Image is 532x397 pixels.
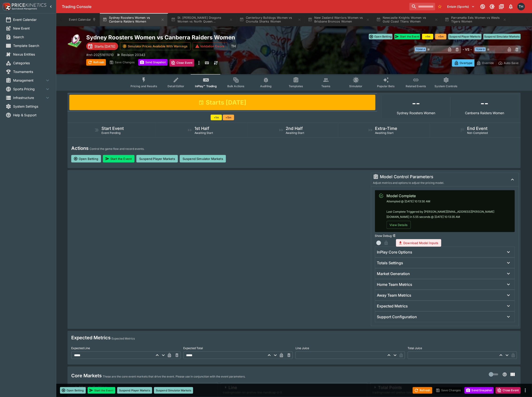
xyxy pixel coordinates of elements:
[497,2,506,11] button: Documentation
[296,344,405,352] label: Line Juice
[286,131,304,135] span: Awaiting Start
[289,84,303,88] span: Templates
[435,34,446,39] button: +5m
[377,84,395,88] span: Popular Bets
[422,34,433,39] button: +1m
[62,4,408,9] div: Trading Console
[13,34,50,39] span: Search
[193,42,228,50] button: Validation Errors
[13,113,50,117] span: Help & Support
[71,145,89,151] h4: Actions
[13,104,50,109] span: System Settings
[435,84,458,88] span: System Controls
[86,34,303,41] h2: Copy To Clipboard
[377,282,412,287] h6: Home Team Metrics
[496,59,521,67] button: Auto-Save
[103,155,135,163] button: Start the Event
[13,60,50,65] span: Categories
[71,344,181,352] label: Expected Line
[229,42,238,50] div: Todd Henderson
[13,43,50,48] span: Template Search
[60,387,86,394] button: Open Betting
[375,126,397,131] h5: Extra-Time
[517,3,525,10] div: Todd Henderson
[195,126,209,131] h5: 1st Half
[71,335,111,341] h4: Expected Metrics
[100,13,167,26] button: Sydney Roosters Women vs Canberra Raiders Women
[393,234,396,237] button: Show Debug
[12,3,46,7] img: PriceKinetics
[479,2,487,11] button: Connected to PK
[321,84,331,88] span: Teams
[196,59,202,67] button: more
[377,271,410,276] h6: Market Generation
[138,59,168,66] button: Send Snapshot
[467,131,488,135] span: Not-Completed
[516,1,526,12] button: Todd Henderson
[13,87,45,91] span: Sports Pricing
[305,13,373,26] button: New Zealand Warriors Women vs Brisbane Broncos Women
[523,388,528,393] button: more
[413,387,432,394] button: Refresh
[195,84,217,88] span: InPlay™ Trading
[168,13,236,26] button: St. [PERSON_NAME] Dragons Women vs North Queen...
[481,97,489,110] h1: --
[396,239,441,247] button: Download Model Inputs
[211,115,222,120] button: +1m
[387,193,511,199] div: Model Complete
[445,3,478,10] button: Select Tenant
[13,52,50,57] span: Nexus Entities
[101,126,124,131] h5: Start Event
[237,13,304,26] button: Canterbury Bulldogs Women vs Cronulla Sharks Women
[12,8,37,10] img: Sportsbook Management
[184,344,293,352] label: Expected Total
[460,60,472,65] p: Overtype
[90,147,144,151] p: Control the game flow and record events.
[442,13,510,26] button: Parramatta Eels Women vs Wests Tigers Women
[71,155,101,163] button: Open Betting
[475,47,486,51] span: Team B
[120,42,191,50] button: Simulator Prices Available With Warnings
[66,13,99,26] button: Event Calendar
[195,131,213,135] span: Awaiting Start
[373,181,444,185] span: Adjust metrics and options to adjust the pricing model.
[117,387,152,394] button: Suspend Player Markets
[377,250,412,255] h6: InPlay Core Options
[86,52,114,57] p: Copy To Clipboard
[286,126,303,131] h5: 2nd Half
[1,2,11,11] img: PriceKinetics Logo
[13,95,45,100] span: Infrastructure
[504,60,519,65] p: Auto-Save
[223,115,234,120] button: +5m
[448,34,481,39] button: Suspend Player Markets
[408,344,517,352] label: Total Juice
[154,387,193,394] button: Suspend Simulator Markets
[121,52,145,57] p: Revision 20343
[488,2,496,11] button: Toggle light/dark mode
[67,34,82,49] img: rugby_league.png
[474,59,496,67] button: Override
[496,387,521,394] button: Close Event
[180,155,226,163] button: Suspend Simulator Markets
[375,234,392,238] p: Show Debug
[169,59,195,67] button: Close Event
[112,336,135,341] p: Expected Metrics
[206,98,247,106] h1: Starts [DATE]
[465,387,494,394] button: Send Snapshot
[86,59,106,66] button: Refresh
[377,261,403,265] h6: Totals Settings
[482,60,494,65] p: Override
[406,84,426,88] span: Related Events
[452,59,521,67] div: Start From
[394,34,420,39] button: Start the Event
[507,2,515,11] button: Notifications
[387,221,411,229] button: View Details
[409,3,435,10] input: search
[377,314,417,319] h6: Support Configuration
[13,17,50,22] span: Event Calendar
[13,26,50,31] span: New Event
[463,47,472,52] h6: - VS -
[168,84,184,88] span: Detail Editor
[369,34,393,39] button: Open Betting
[415,47,426,51] span: Team A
